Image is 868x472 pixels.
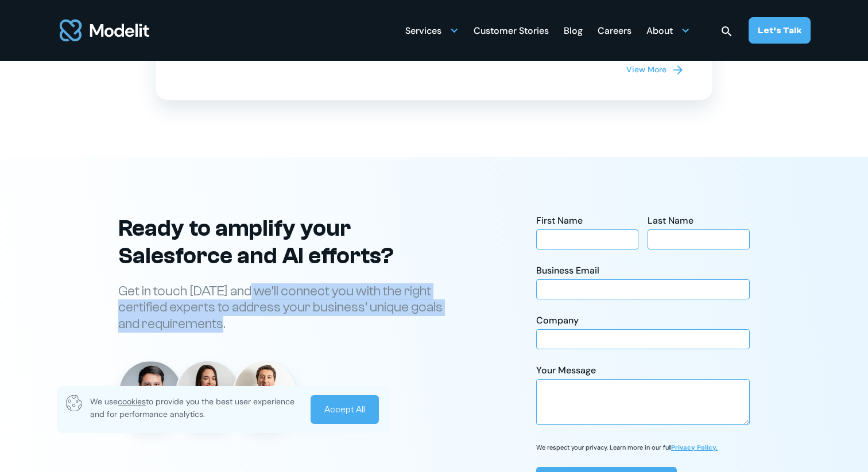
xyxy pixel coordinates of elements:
[177,361,239,423] img: Angelica Buffa
[536,443,718,452] p: We respect your privacy. Learn more in our full
[474,19,549,41] a: Customer Stories
[564,19,583,41] a: Blog
[646,19,690,41] div: About
[118,283,457,333] p: Get in touch [DATE] and we’ll connect you with the right certified experts to address your busine...
[598,19,631,41] a: Careers
[536,314,750,327] div: Company
[671,63,685,77] img: arrow forward
[646,21,673,43] div: About
[57,13,152,48] img: modelit logo
[749,17,811,44] a: Let’s Talk
[598,21,631,43] div: Careers
[671,443,718,451] a: Privacy Policy.
[648,214,750,227] div: Last Name
[564,21,583,43] div: Blog
[626,64,666,76] div: View More
[118,396,146,407] span: cookies
[405,19,459,41] div: Services
[311,395,379,424] a: Accept All
[536,214,638,227] div: First Name
[405,21,441,43] div: Services
[234,361,296,423] img: Diego Febles
[118,214,457,270] h2: Ready to amplify your Salesforce and AI efforts?
[536,264,750,277] div: Business Email
[57,13,152,48] a: home
[119,361,181,423] img: Danny Tang
[90,395,303,420] p: We use to provide you the best user experience and for performance analytics.
[474,21,549,43] div: Customer Stories
[758,24,801,37] div: Let’s Talk
[536,364,750,377] div: Your Message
